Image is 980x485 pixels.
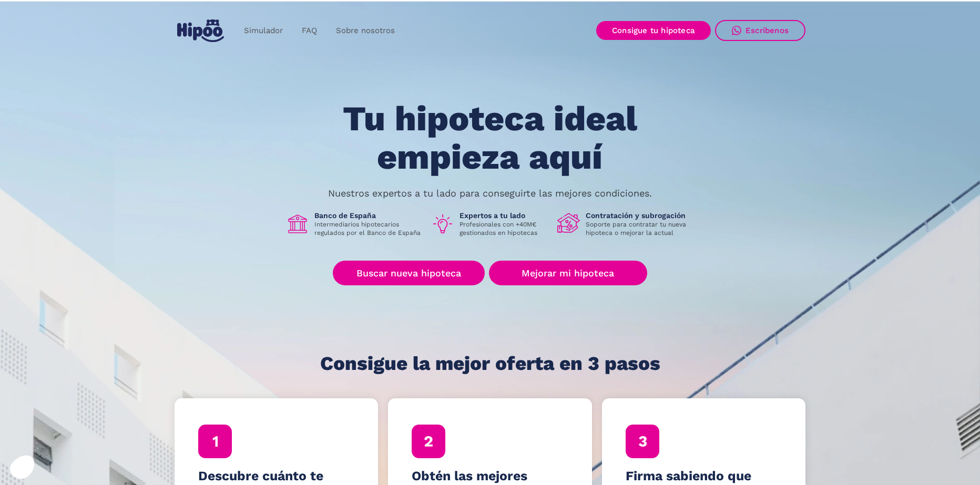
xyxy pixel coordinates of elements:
p: Profesionales con +40M€ gestionados en hipotecas [460,220,549,237]
a: Mejorar mi hipoteca [489,261,647,285]
a: FAQ [292,20,326,41]
a: home [175,15,226,46]
a: Escríbenos [715,20,805,41]
h1: Banco de España [314,211,423,220]
p: Nuestros expertos a tu lado para conseguirte las mejores condiciones. [328,189,652,198]
a: Simulador [234,20,292,41]
h1: Consigue la mejor oferta en 3 pasos [320,353,660,374]
h1: Tu hipoteca ideal empieza aquí [291,100,689,176]
p: Intermediarios hipotecarios regulados por el Banco de España [314,220,423,237]
a: Consigue tu hipoteca [596,21,711,40]
h1: Contratación y subrogación [586,211,694,220]
h1: Expertos a tu lado [460,211,549,220]
a: Buscar nueva hipoteca [333,261,485,285]
div: Escríbenos [746,26,789,35]
a: Sobre nosotros [326,20,404,41]
p: Soporte para contratar tu nueva hipoteca o mejorar la actual [586,220,694,237]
